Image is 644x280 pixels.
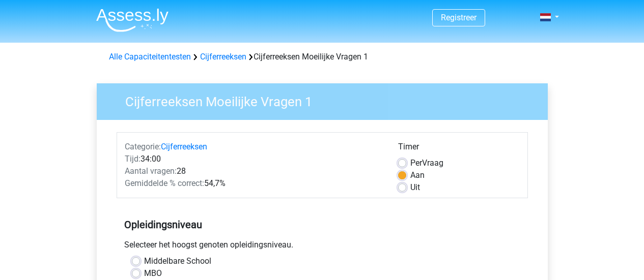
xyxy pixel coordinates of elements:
[125,154,141,164] span: Tijd:
[124,214,520,235] h5: Opleidingsniveau
[105,51,540,63] div: Cijferreeksen Moeilijke Vragen 1
[410,181,420,194] label: Uit
[113,90,540,110] h3: Cijferreeksen Moeilijke Vragen 1
[117,165,390,177] div: 28
[398,141,520,157] div: Timer
[410,157,443,169] label: Vraag
[161,142,207,151] a: Cijferreeksen
[144,255,211,267] label: Middelbare School
[200,52,246,61] a: Cijferreeksen
[125,142,161,151] span: Categorie:
[125,178,204,188] span: Gemiddelde % correct:
[125,166,177,176] span: Aantal vragen:
[144,267,162,279] label: MBO
[410,158,422,168] span: Per
[96,8,169,32] img: Assessly
[117,177,390,190] div: 54,7%
[109,52,191,61] a: Alle Capaciteitentesten
[117,153,390,165] div: 34:00
[441,13,477,22] a: Registreer
[117,239,528,255] div: Selecteer het hoogst genoten opleidingsniveau.
[410,169,425,181] label: Aan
